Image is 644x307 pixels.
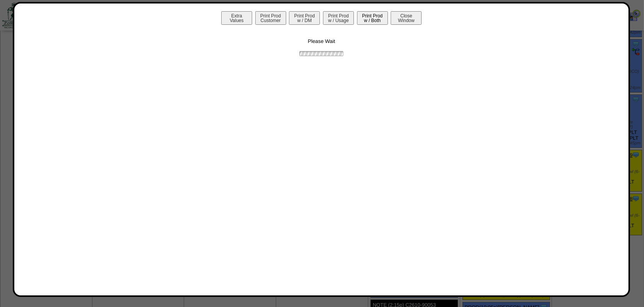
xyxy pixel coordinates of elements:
a: CloseWindow [390,17,422,23]
button: Print Prodw / Both [357,11,388,25]
div: Please Wait [22,27,621,57]
button: ExtraValues [221,11,252,25]
img: ajax-loader.gif [298,50,345,57]
button: CloseWindow [391,11,422,25]
button: Print ProdCustomer [255,11,286,25]
button: Print Prodw / Usage [323,11,354,25]
button: Print Prodw / DM [289,11,320,25]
